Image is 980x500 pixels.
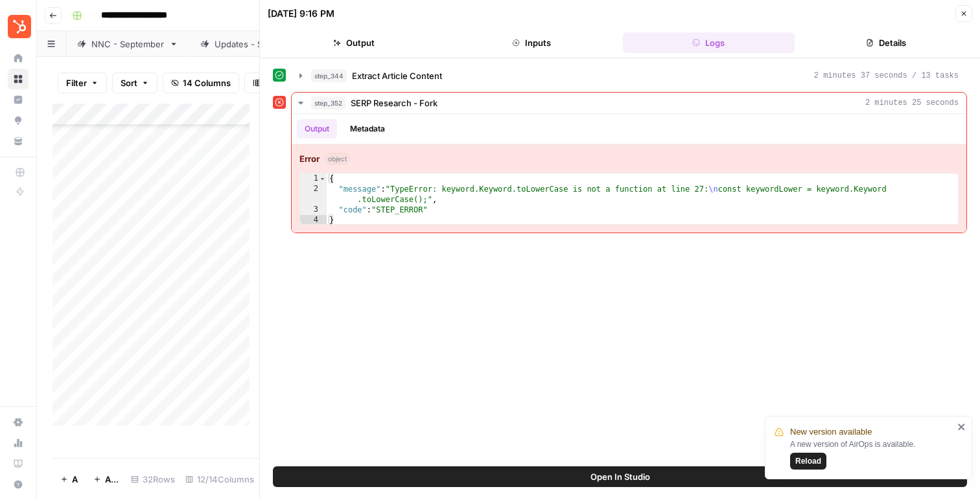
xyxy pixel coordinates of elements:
button: Filter [58,73,107,93]
button: Workspace: Blog Content Action Plan [8,10,29,43]
button: Add 10 Rows [86,469,126,490]
button: close [957,422,966,432]
span: step_344 [311,69,347,82]
span: 2 minutes 25 seconds [865,97,959,109]
span: New version available [790,426,872,438]
button: Inputs [445,32,618,53]
button: 2 minutes 25 seconds [292,93,966,113]
div: 32 Rows [126,469,180,490]
button: Help + Support [8,474,29,495]
div: A new version of AirOps is available. [790,438,953,470]
button: Sort [112,73,157,93]
span: 14 Columns [183,76,231,89]
a: Opportunities [8,110,29,131]
a: Updates - September [189,31,327,57]
button: Logs [623,32,795,53]
a: NNC - September [66,31,189,57]
div: 12/14 Columns [180,469,259,490]
button: Output [268,32,440,53]
div: Updates - September [215,38,302,51]
span: 2 minutes 37 seconds / 13 tasks [814,70,959,82]
a: Insights [8,89,29,110]
a: Browse [8,69,29,89]
a: Home [8,48,29,69]
div: 2 minutes 25 seconds [292,114,966,233]
button: Open In Studio [273,466,967,487]
button: Reload [790,453,826,470]
span: Filter [66,76,87,89]
strong: Error [299,152,320,165]
span: Reload [795,455,821,467]
span: Open In Studio [590,470,650,483]
span: object [325,153,350,165]
button: Output [297,119,337,139]
span: Extract Article Content [352,69,442,82]
div: NNC - September [91,38,164,51]
div: 3 [300,205,327,215]
a: Your Data [8,131,29,152]
span: step_352 [311,97,345,109]
button: Details [800,32,972,53]
span: SERP Research - Fork [351,97,437,109]
a: Usage [8,433,29,453]
a: Learning Hub [8,453,29,474]
div: 2 [300,184,327,205]
span: Add 10 Rows [105,473,118,486]
a: Settings [8,412,29,433]
span: Add Row [72,473,78,486]
div: 4 [300,215,327,225]
button: Metadata [342,119,393,139]
button: 2 minutes 37 seconds / 13 tasks [292,65,966,86]
span: Toggle code folding, rows 1 through 4 [319,174,326,184]
span: Sort [121,76,137,89]
img: Blog Content Action Plan Logo [8,15,31,38]
div: [DATE] 9:16 PM [268,7,334,20]
button: Add Row [52,469,86,490]
button: 14 Columns [163,73,239,93]
div: 1 [300,174,327,184]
